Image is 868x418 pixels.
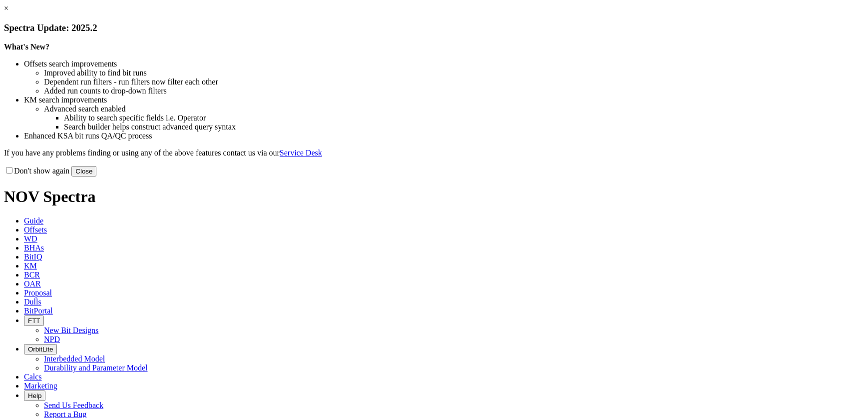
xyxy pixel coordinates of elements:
span: Help [28,392,41,399]
span: BCR [24,270,40,279]
span: KM [24,261,37,270]
span: OrbitLite [28,345,53,353]
li: Advanced search enabled [44,104,864,113]
span: Proposal [24,288,52,297]
li: Search builder helps construct advanced query syntax [64,122,864,131]
a: × [4,4,8,12]
span: FTT [28,317,40,324]
h3: Spectra Update: 2025.2 [4,22,864,33]
a: Durability and Parameter Model [44,363,148,372]
li: Enhanced KSA bit runs QA/QC process [24,131,864,140]
li: Dependent run filters - run filters now filter each other [44,77,864,86]
span: Marketing [24,381,57,390]
span: Offsets [24,225,47,234]
p: If you have any problems finding or using any of the above features contact us via our [4,148,864,157]
strong: What's New? [4,42,49,51]
h1: NOV Spectra [4,187,864,206]
button: Close [71,166,96,176]
a: Send Us Feedback [44,401,103,409]
span: BitIQ [24,252,42,261]
a: New Bit Designs [44,326,98,334]
span: BHAs [24,243,44,252]
span: BitPortal [24,306,53,315]
a: NPD [44,335,60,343]
li: Improved ability to find bit runs [44,68,864,77]
a: Service Desk [280,148,322,157]
span: Guide [24,216,43,225]
li: KM search improvements [24,95,864,104]
li: Added run counts to drop-down filters [44,86,864,95]
span: WD [24,234,37,243]
span: Dulls [24,297,41,306]
span: Calcs [24,372,42,381]
li: Offsets search improvements [24,59,864,68]
input: Don't show again [6,167,12,173]
label: Don't show again [4,166,69,175]
li: Ability to search specific fields i.e. Operator [64,113,864,122]
span: OAR [24,279,41,288]
a: Interbedded Model [44,354,105,363]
